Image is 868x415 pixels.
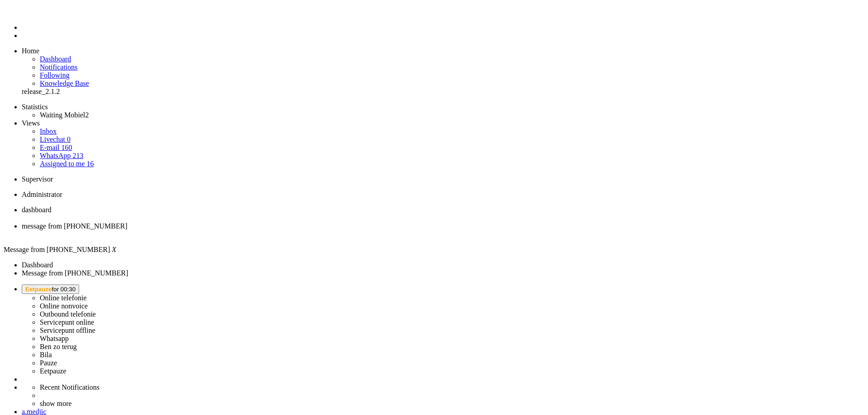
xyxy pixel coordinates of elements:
li: Recent Notifications [40,383,864,392]
span: for 00:30 [25,286,75,293]
label: Whatsapp [40,335,69,342]
i: X [112,246,117,253]
div: Close tab [22,230,864,238]
span: Message from [PHONE_NUMBER] [4,246,110,253]
a: Waiting Mobiel [40,111,89,119]
li: Statistics [22,103,864,111]
span: E-mail [40,144,60,151]
li: Eetpauzefor 00:30 Online telefonieOnline nonvoiceOutbound telefonieServicepunt onlineServicepunt ... [22,284,864,375]
a: Assigned to me 16 [40,160,94,168]
span: dashboard [22,206,52,214]
span: Eetpauze [25,286,52,293]
a: Dashboard menu item [40,55,71,63]
span: Assigned to me [40,160,85,168]
a: Following [40,71,70,79]
li: Dashboard [22,206,864,222]
li: 10127 [22,222,864,238]
a: Inbox [40,127,57,135]
span: Knowledge Base [40,79,89,87]
li: Supervisor [22,175,864,183]
span: Notifications [40,63,78,71]
a: Notifications menu item [40,63,78,71]
a: Livechat 0 [40,135,71,143]
span: WhatsApp [40,152,71,159]
span: 213 [72,152,83,159]
a: WhatsApp 213 [40,152,83,159]
label: Online telefonie [40,294,87,302]
span: release_2.1.2 [22,88,60,95]
span: Livechat [40,135,65,143]
a: Knowledge base [40,79,89,87]
a: show more [40,400,72,407]
div: Close tab [22,214,864,222]
label: Bila [40,351,52,359]
li: Tickets menu [22,32,864,40]
a: Omnidesk [22,7,38,15]
li: Message from [PHONE_NUMBER] [22,269,864,277]
a: E-mail 160 [40,144,72,151]
span: Dashboard [40,55,71,63]
button: Eetpauzefor 00:30 [22,284,79,294]
ul: dashboard menu items [4,47,864,96]
label: Eetpauze [40,367,66,375]
li: Dashboard menu [22,23,864,32]
li: Dashboard [22,261,864,269]
span: 160 [61,144,72,151]
label: Outbound telefonie [40,310,96,318]
span: 0 [67,135,71,143]
label: Servicepunt offline [40,326,95,334]
span: message from [PHONE_NUMBER] [22,222,127,230]
span: 16 [87,160,94,168]
ul: Menu [4,7,864,40]
label: Pauze [40,359,57,367]
li: Home menu item [22,47,864,55]
label: Online nonvoice [40,302,88,310]
label: Servicepunt online [40,318,94,326]
label: Ben zo terug [40,343,77,350]
li: Administrator [22,191,864,199]
span: 2 [85,111,89,119]
li: Views [22,119,864,127]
